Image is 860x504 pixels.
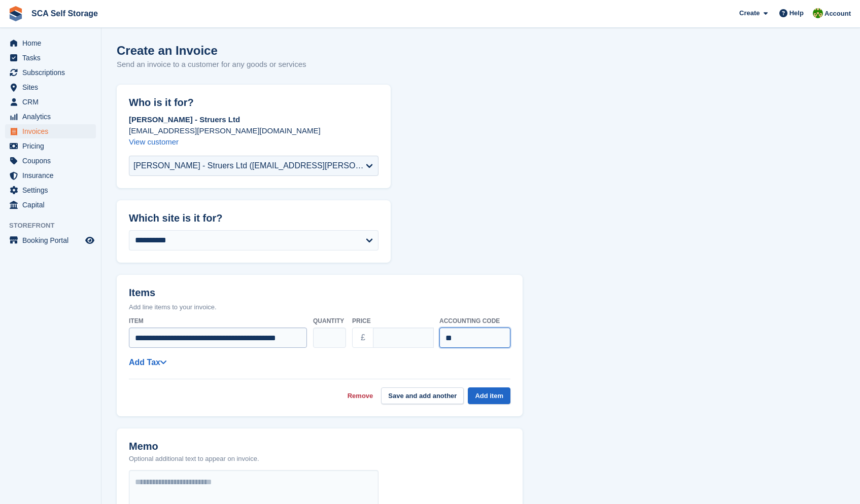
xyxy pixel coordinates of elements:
img: stora-icon-8386f47178a22dfd0bd8f6a31ec36ba5ce8667c1dd55bd0f319d3a0aa187defe.svg [8,6,23,21]
a: Preview store [84,234,96,246]
h2: Who is it for? [129,97,379,109]
p: Add line items to your invoice. [129,302,510,312]
h2: Items [129,287,510,301]
a: menu [5,51,96,65]
p: Send an invoice to a customer for any goods or services [117,59,306,70]
a: menu [5,65,96,80]
a: menu [5,154,96,168]
span: CRM [22,95,83,109]
span: Sites [22,80,83,94]
a: menu [5,80,96,94]
a: menu [5,95,96,109]
h1: Create an Invoice [117,44,306,57]
a: menu [5,233,96,247]
span: Home [22,36,83,50]
label: Price [352,316,433,326]
button: Save and add another [381,387,464,404]
a: menu [5,198,96,212]
a: menu [5,110,96,124]
h2: Memo [129,441,259,452]
span: Settings [22,183,83,197]
span: Booking Portal [22,233,83,247]
a: menu [5,183,96,197]
span: Coupons [22,154,83,168]
img: Sam Chapman [813,8,823,18]
span: Tasks [22,51,83,65]
label: Item [129,316,307,326]
span: Analytics [22,110,83,124]
a: SCA Self Storage [27,5,102,22]
button: Add item [468,387,510,404]
h2: Which site is it for? [129,212,379,224]
span: Account [824,9,851,19]
p: [PERSON_NAME] - Struers Ltd [129,114,379,125]
span: Insurance [22,168,83,183]
a: View customer [129,137,179,146]
label: Accounting code [439,316,510,326]
span: Invoices [22,124,83,138]
span: Capital [22,198,83,212]
a: menu [5,36,96,50]
a: Remove [348,391,373,401]
span: Subscriptions [22,65,83,80]
span: Storefront [9,221,101,231]
span: Create [739,8,760,18]
a: menu [5,168,96,183]
a: menu [5,124,96,138]
div: [PERSON_NAME] - Struers Ltd ([EMAIL_ADDRESS][PERSON_NAME][DOMAIN_NAME]) [133,160,366,172]
a: menu [5,139,96,153]
a: Add Tax [129,358,166,367]
span: Pricing [22,139,83,153]
span: Help [789,8,804,18]
p: Optional additional text to appear on invoice. [129,454,259,464]
p: [EMAIL_ADDRESS][PERSON_NAME][DOMAIN_NAME] [129,125,379,136]
label: Quantity [313,316,346,326]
